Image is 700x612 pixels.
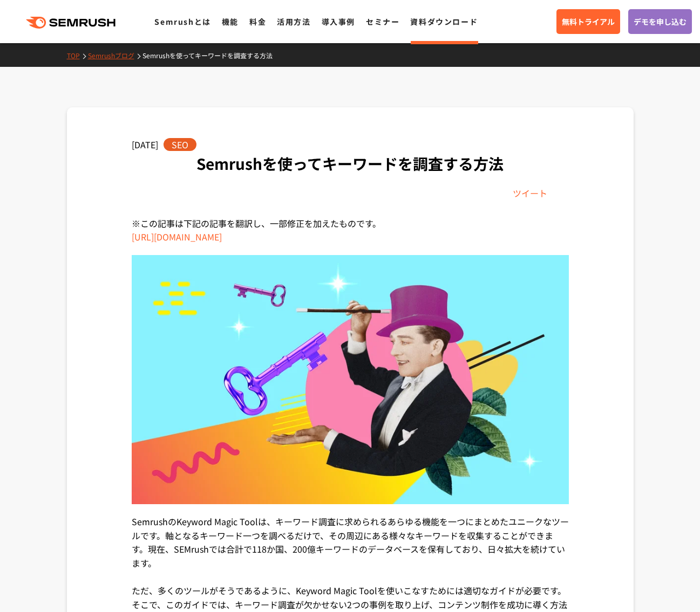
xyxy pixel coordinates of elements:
[322,16,355,27] a: 導入事例
[132,152,569,176] h1: Semrushを使ってキーワードを調査する方法
[88,51,142,60] a: Semrushブログ
[366,16,399,27] a: セミナー
[132,515,569,584] p: SemrushのKeyword Magic Toolは、キーワード調査に求められるあらゆる機能を一つにまとめたユニークなツールです。軸となるキーワード一つを調べるだけで、その周辺にある様々なキー...
[410,16,478,27] a: 資料ダウンロード
[132,217,569,244] div: ※この記事は下記の記事を翻訳し、一部修正を加えたものです。
[562,16,615,27] span: 無料トライアル
[277,16,310,27] a: 活用方法
[67,51,88,60] a: TOP
[164,138,196,151] span: SEO
[634,16,687,27] span: デモを申し込む
[142,51,281,60] a: Semrushを使ってキーワードを調査する方法
[222,16,239,27] a: 機能
[154,16,210,27] a: Semrushとは
[132,138,158,151] span: [DATE]
[556,9,620,34] a: 無料トライアル
[628,9,692,34] a: デモを申し込む
[132,230,222,243] a: [URL][DOMAIN_NAME]
[249,16,266,27] a: 料金
[513,187,547,200] a: ツイート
